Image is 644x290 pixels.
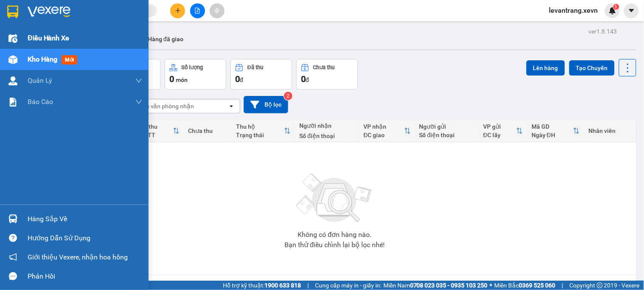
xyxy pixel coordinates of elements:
span: caret-down [628,7,636,14]
span: ⚪️ [490,284,492,287]
div: Nhân viên [588,127,632,134]
span: levantrang.xevn [543,5,605,16]
div: Hàng sắp về [28,213,142,225]
img: solution-icon [8,98,17,107]
span: mới [62,55,77,65]
span: | [307,281,309,290]
strong: 0369 525 060 [519,282,556,289]
div: HTTT [140,132,173,138]
div: Số lượng [182,65,203,70]
div: ĐC lấy [484,132,517,138]
th: Toggle SortBy [479,120,528,142]
button: Bộ lọc [244,96,288,113]
button: Tạo Chuyến [569,60,615,76]
div: Chọn văn phòng nhận [135,102,194,110]
th: Toggle SortBy [135,120,184,142]
th: Toggle SortBy [359,120,415,142]
span: down [135,99,142,105]
span: đ [306,76,309,83]
div: Chưa thu [188,127,228,134]
div: Mã GD [532,123,573,130]
span: aim [214,8,220,14]
img: icon-new-feature [609,7,616,14]
div: Chưa thu [313,65,335,70]
strong: 0708 023 035 - 0935 103 250 [410,282,488,289]
button: Hàng đã giao [141,29,190,49]
div: Ngày ĐH [532,132,573,138]
span: Cung cấp máy in - giấy in: [315,281,381,290]
svg: open [228,103,235,110]
th: Toggle SortBy [527,120,584,142]
button: Chưa thu0đ [296,59,358,90]
div: Bạn thử điều chỉnh lại bộ lọc nhé! [284,242,385,248]
div: VP gửi [484,123,517,130]
button: Lên hàng [526,60,565,76]
img: svg+xml;base64,PHN2ZyBjbGFzcz0ibGlzdC1wbHVnX19zdmciIHhtbG5zPSJodHRwOi8vd3d3LnczLm9yZy8yMDAwL3N2Zy... [292,169,377,228]
span: món [176,76,188,83]
div: Người nhận [299,122,355,129]
div: ĐC giao [363,132,404,138]
div: Số điện thoại [299,132,355,139]
span: | [562,281,563,290]
div: Trạng thái [236,132,284,138]
div: Đã thu [140,123,173,130]
span: Điều hành xe [28,33,70,43]
span: Miền Nam [383,281,488,290]
sup: 2 [284,92,292,100]
div: Phản hồi [28,270,142,283]
span: question-circle [9,234,17,242]
span: 1 [615,4,618,10]
span: down [135,77,142,84]
div: Người gửi [419,123,475,130]
span: Miền Bắc [495,281,556,290]
strong: 1900 633 818 [264,282,301,289]
img: warehouse-icon [8,55,17,64]
div: Đã thu [247,65,263,70]
button: file-add [190,3,205,18]
span: plus [175,8,181,14]
span: Hỗ trợ kỹ thuật: [223,281,301,290]
img: warehouse-icon [8,214,17,223]
span: 0 [169,74,174,84]
span: Kho hàng [28,55,57,63]
button: plus [170,3,185,18]
button: aim [210,3,225,18]
div: ver 1.8.143 [589,27,617,36]
div: Hướng dẫn sử dụng [28,232,142,245]
sup: 1 [613,4,619,10]
span: notification [9,253,17,261]
div: Số điện thoại [419,132,475,138]
span: file-add [194,8,200,14]
button: Đã thu0đ [231,59,292,90]
div: Không có đơn hàng nào. [298,231,371,238]
span: đ [240,76,243,83]
img: warehouse-icon [8,76,17,85]
button: Số lượng0món [165,59,226,90]
span: 0 [301,74,306,84]
img: warehouse-icon [8,34,17,43]
span: message [9,272,17,280]
div: VP nhận [363,123,404,130]
div: Thu hộ [236,123,284,130]
span: copyright [597,282,603,288]
button: caret-down [624,3,639,18]
span: Giới thiệu Vexere, nhận hoa hồng [28,252,128,262]
img: logo-vxr [7,6,18,18]
th: Toggle SortBy [232,120,295,142]
span: Báo cáo [28,96,53,107]
span: Quản Lý [28,75,52,86]
span: 0 [235,74,240,84]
